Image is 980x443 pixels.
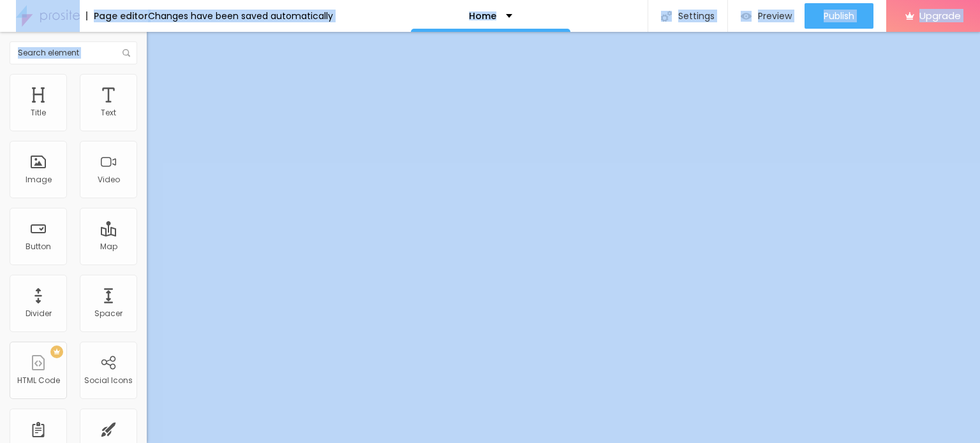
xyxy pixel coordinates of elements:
div: Image [26,175,52,184]
div: Button [26,242,51,251]
div: Map [100,242,117,251]
span: Publish [824,11,854,21]
div: Spacer [94,309,122,318]
div: Text [101,108,116,117]
img: view-1.svg [741,11,752,22]
div: Changes have been saved automatically [148,11,333,20]
img: Icone [122,49,130,57]
div: Title [31,108,46,117]
span: Preview [758,11,792,21]
span: Upgrade [919,10,961,21]
button: Publish [805,3,873,29]
button: Preview [728,3,805,29]
input: Search element [10,41,137,64]
div: HTML Code [17,376,60,385]
img: Icone [661,11,672,22]
p: Home [469,11,496,20]
div: Social Icons [84,376,133,385]
div: Video [98,175,120,184]
div: Page editor [86,11,148,20]
div: Divider [26,309,52,318]
iframe: Editor [147,32,980,443]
